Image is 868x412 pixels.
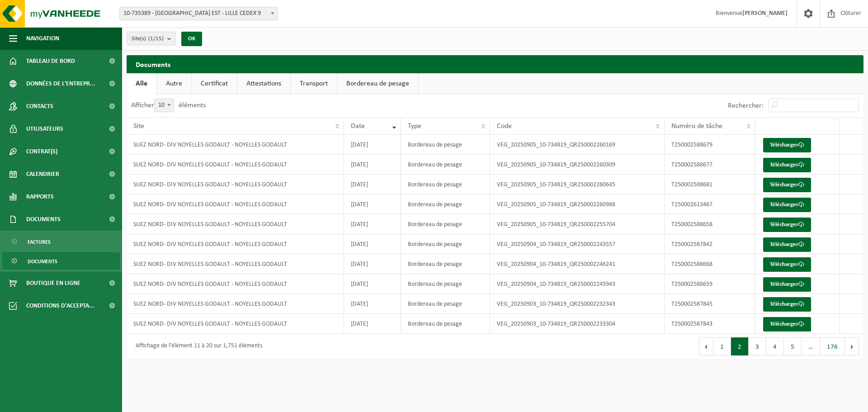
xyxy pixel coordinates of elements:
td: Bordereau de pesage [401,135,491,155]
a: Attestations [237,73,290,94]
td: VEG_20250904_10-734819_QR250002245943 [490,274,665,294]
td: [DATE] [344,155,401,175]
td: SUEZ NORD- DIV NOYELLES GODAULT - NOYELLES GODAULT [127,234,344,254]
td: [DATE] [344,175,401,194]
td: SUEZ NORD- DIV NOYELLES GODAULT - NOYELLES GODAULT [127,155,344,175]
span: Factures [28,233,51,251]
a: Télécharger [763,257,811,272]
td: VEG_20250905_10-734819_QR250002260645 [490,175,665,194]
button: 3 [749,337,766,355]
td: [DATE] [344,194,401,214]
a: Documents [2,252,120,270]
span: Données de l'entrepr... [26,72,95,95]
td: SUEZ NORD- DIV NOYELLES GODAULT - NOYELLES GODAULT [127,294,344,314]
a: Transport [291,73,337,94]
td: VEG_20250903_10-734819_QR250002232343 [490,294,665,314]
a: Factures [2,233,120,250]
td: Bordereau de pesage [401,194,491,214]
td: T250002588681 [665,175,755,194]
span: Site(s) [132,32,164,46]
span: 10-735389 - SUEZ RV NORD EST - LILLE CEDEX 9 [119,7,278,20]
td: T250002588658 [665,214,755,234]
td: Bordereau de pesage [401,254,491,274]
td: [DATE] [344,234,401,254]
span: 10 [154,99,174,112]
a: Télécharger [763,297,811,312]
span: Numéro de tâche [671,123,722,130]
td: SUEZ NORD- DIV NOYELLES GODAULT - NOYELLES GODAULT [127,175,344,194]
td: VEG_20250905_10-734819_QR250002255704 [490,214,665,234]
button: 1 [713,337,731,355]
a: Télécharger [763,237,811,252]
td: T250002588677 [665,155,755,175]
a: Télécharger [763,138,811,152]
span: Tableau de bord [26,50,75,72]
button: 4 [766,337,784,355]
iframe: chat widget [5,392,151,412]
span: Rapports [26,185,54,208]
label: Rechercher: [728,102,764,109]
button: 5 [784,337,802,355]
button: Previous [699,337,713,355]
button: OK [181,32,202,46]
td: Bordereau de pesage [401,155,491,175]
td: Bordereau de pesage [401,214,491,234]
span: 10-735389 - SUEZ RV NORD EST - LILLE CEDEX 9 [120,7,277,20]
td: VEG_20250905_10-734819_QR250002260309 [490,155,665,175]
td: T250002587843 [665,314,755,334]
button: Next [845,337,859,355]
td: SUEZ NORD- DIV NOYELLES GODAULT - NOYELLES GODAULT [127,274,344,294]
span: Utilisateurs [26,118,63,140]
td: T250002588668 [665,254,755,274]
td: T250002588679 [665,135,755,155]
td: SUEZ NORD- DIV NOYELLES GODAULT - NOYELLES GODAULT [127,254,344,274]
td: [DATE] [344,135,401,155]
a: Alle [127,73,156,94]
span: Type [408,123,421,130]
button: Site(s)(1/15) [127,32,176,45]
span: Contacts [26,95,53,118]
span: … [802,337,820,355]
td: Bordereau de pesage [401,175,491,194]
a: Télécharger [763,198,811,212]
td: Bordereau de pesage [401,234,491,254]
span: Documents [26,208,61,231]
a: Certificat [192,73,237,94]
span: Site [133,123,144,130]
td: Bordereau de pesage [401,274,491,294]
a: Bordereau de pesage [337,73,418,94]
td: [DATE] [344,314,401,334]
button: 176 [820,337,845,355]
td: [DATE] [344,294,401,314]
td: SUEZ NORD- DIV NOYELLES GODAULT - NOYELLES GODAULT [127,194,344,214]
span: Conditions d'accepta... [26,294,94,317]
td: T250002587845 [665,294,755,314]
td: [DATE] [344,274,401,294]
td: VEG_20250905_10-734819_QR250002260169 [490,135,665,155]
button: 2 [731,337,749,355]
td: T250002613467 [665,194,755,214]
div: Affichage de l'élément 11 à 20 sur 1,751 éléments [131,338,262,355]
span: Date [351,123,365,130]
td: [DATE] [344,254,401,274]
span: Calendrier [26,163,59,185]
td: [DATE] [344,214,401,234]
span: Contrat(s) [26,140,57,163]
a: Télécharger [763,158,811,172]
a: Télécharger [763,277,811,292]
td: SUEZ NORD- DIV NOYELLES GODAULT - NOYELLES GODAULT [127,135,344,155]
td: T250002588659 [665,274,755,294]
span: Code [497,123,512,130]
td: VEG_20250903_10-734819_QR250002233304 [490,314,665,334]
span: Navigation [26,27,59,50]
td: VEG_20250905_10-734819_QR250002260988 [490,194,665,214]
td: SUEZ NORD- DIV NOYELLES GODAULT - NOYELLES GODAULT [127,314,344,334]
h2: Documents [127,55,863,73]
a: Autre [157,73,191,94]
td: Bordereau de pesage [401,314,491,334]
td: VEG_20250904_10-734819_QR250002243557 [490,234,665,254]
td: T250002587842 [665,234,755,254]
span: 10 [155,99,174,112]
td: Bordereau de pesage [401,294,491,314]
label: Afficher éléments [131,102,206,109]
